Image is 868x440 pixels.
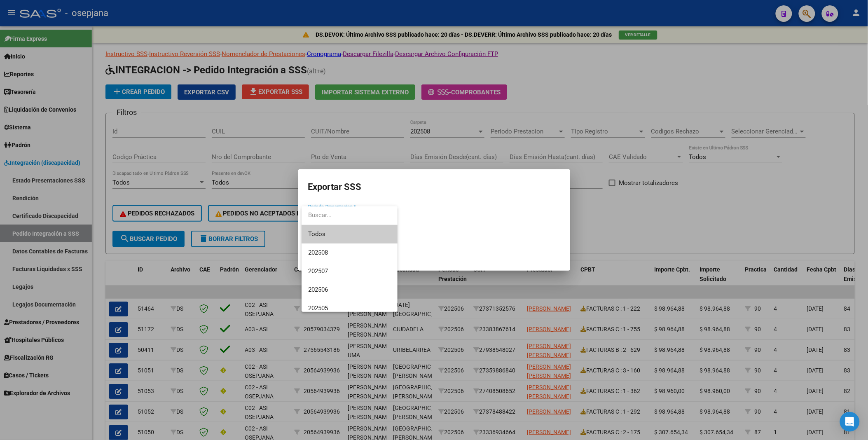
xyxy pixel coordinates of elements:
span: 202508 [308,249,328,256]
span: 202507 [308,267,328,275]
span: 202505 [308,304,328,312]
span: 202506 [308,286,328,293]
span: Todos [308,225,391,243]
input: dropdown search [302,206,398,225]
div: Open Intercom Messenger [840,412,860,432]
